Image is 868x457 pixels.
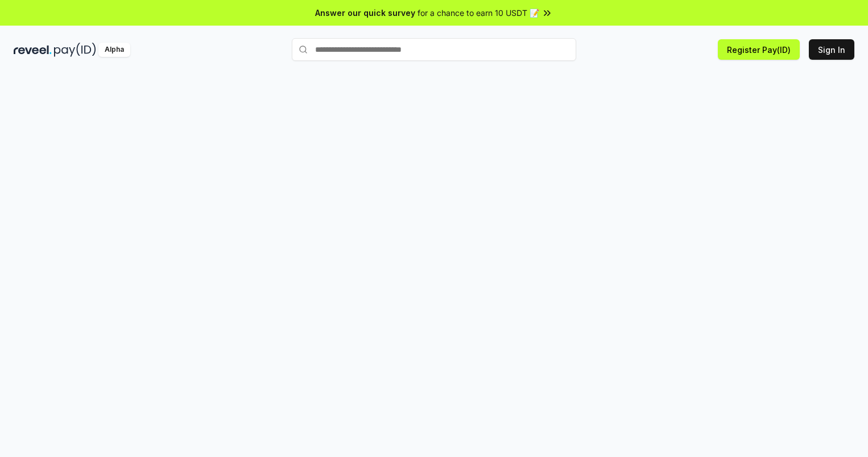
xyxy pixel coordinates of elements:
[315,7,415,19] span: Answer our quick survey
[14,43,52,57] img: reveel_dark
[98,43,130,57] div: Alpha
[809,39,854,60] button: Sign In
[418,7,539,19] span: for a chance to earn 10 USDT 📝
[718,39,800,60] button: Register Pay(ID)
[54,43,96,57] img: pay_id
